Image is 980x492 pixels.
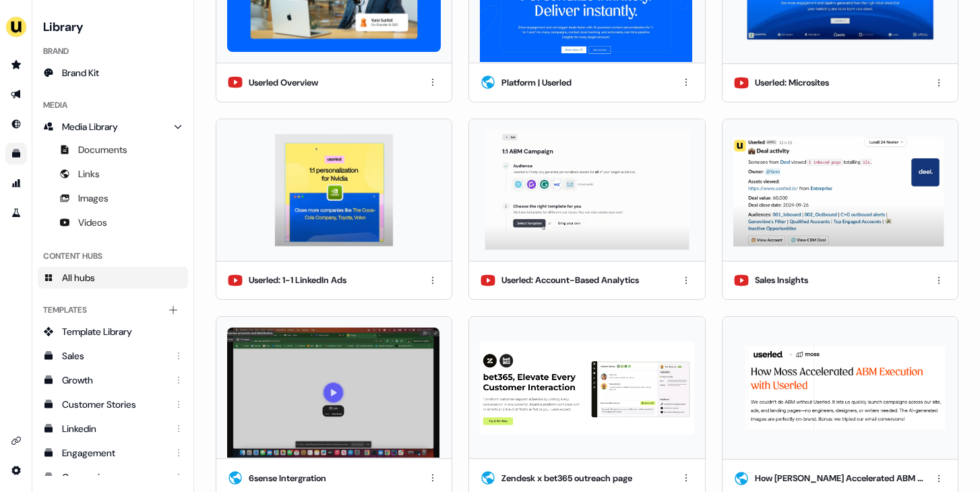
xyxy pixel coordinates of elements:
[5,113,27,135] a: Go to Inbound
[755,274,808,287] div: Sales Insights
[62,325,132,338] span: Template Library
[62,446,166,460] div: Engagement
[501,76,572,90] div: Platform | Userled
[5,84,27,105] a: Go to outbound experience
[62,470,166,484] div: Conversion
[480,130,694,250] img: Userled: Account-Based Analytics
[38,369,188,391] a: Growth
[38,187,188,209] a: Images
[62,349,166,363] div: Sales
[501,472,632,485] div: Zendesk x bet365 outreach page
[249,274,346,287] div: Userled: 1-1 LinkedIn Ads
[78,216,107,229] span: Videos
[38,16,188,35] h3: Library
[38,466,188,488] a: Conversion
[38,94,188,116] div: Media
[38,245,188,267] div: Content Hubs
[755,472,925,485] div: How [PERSON_NAME] Accelerated ABM Execution with Userled
[5,460,27,481] a: Go to integrations
[5,430,27,452] a: Go to integrations
[62,398,166,411] div: Customer Stories
[480,328,694,448] img: Zendesk® x Bet365 Outreach example
[38,212,188,233] a: Videos
[755,76,829,90] div: Userled: Microsites
[62,271,95,284] span: All hubs
[227,328,439,458] img: 6sense Intergration
[38,62,188,84] a: Brand Kit
[38,418,188,439] a: Linkedin
[5,143,27,164] a: Go to templates
[5,54,27,75] a: Go to prospects
[38,139,188,160] a: Documents
[38,267,188,288] a: All hubs
[62,66,99,80] span: Brand Kit
[62,373,166,387] div: Growth
[733,130,947,251] img: Sales Insights
[722,119,958,301] button: Sales InsightsSales Insights
[5,173,27,194] a: Go to attribution
[62,422,166,435] div: Linkedin
[78,167,100,181] span: Links
[249,472,326,485] div: 6sense Intergration
[733,328,947,448] img: How Moss Accelerated ABM Execution with Userled
[38,40,188,62] div: Brand
[249,76,318,90] div: Userled Overview
[38,299,188,321] div: Templates
[216,119,452,301] button: Userled: 1-1 LinkedIn AdsUserled: 1-1 LinkedIn Ads
[62,120,118,133] span: Media Library
[227,130,441,250] img: Userled: 1-1 LinkedIn Ads
[78,191,109,205] span: Images
[38,394,188,415] a: Customer Stories
[38,116,188,137] a: Media Library
[468,119,705,301] button: Userled: Account-Based AnalyticsUserled: Account-Based Analytics
[38,345,188,367] a: Sales
[38,442,188,464] a: Engagement
[78,143,127,156] span: Documents
[5,202,27,224] a: Go to experiments
[38,321,188,342] a: Template Library
[38,163,188,185] a: Links
[501,274,639,287] div: Userled: Account-Based Analytics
